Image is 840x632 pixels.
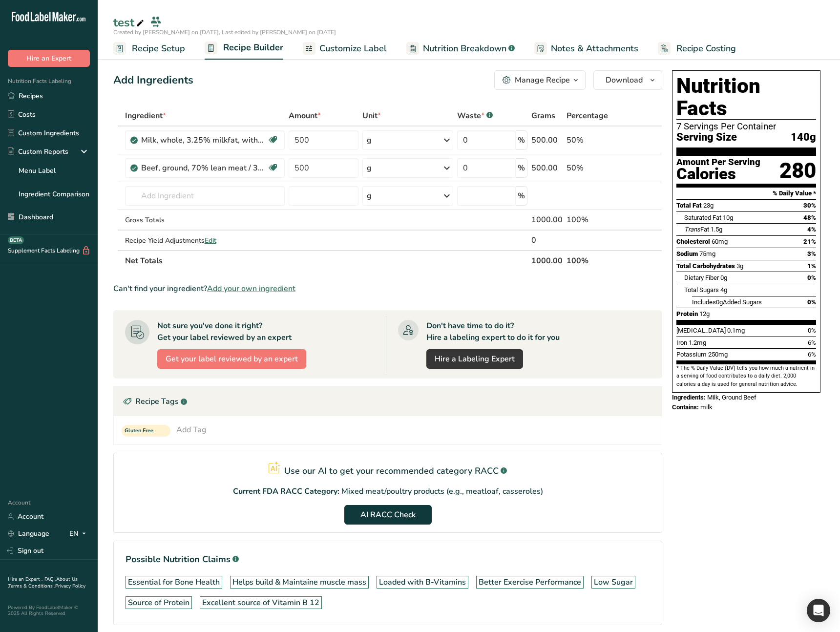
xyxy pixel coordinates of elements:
span: Serving Size [676,131,737,144]
span: Created by [PERSON_NAME] on [DATE], Last edited by [PERSON_NAME] on [DATE] [113,28,336,36]
div: Beef, ground, 70% lean meat / 30% fat, raw [141,162,263,174]
a: Recipe Costing [658,38,736,60]
span: Recipe Costing [676,42,736,55]
div: 1000.00 [531,214,563,226]
a: Nutrition Breakdown [406,38,515,60]
span: Customize Label [319,42,387,55]
span: 1.5g [711,226,722,233]
span: Edit [205,236,216,245]
div: g [367,162,372,174]
div: Open Intercom Messenger [807,599,830,622]
button: Hire an Expert [8,50,90,67]
span: 21% [803,238,816,245]
span: 23g [703,202,714,209]
a: Privacy Policy [55,583,85,590]
span: [MEDICAL_DATA] [676,327,726,334]
div: g [367,134,372,146]
div: Excellent source of Vitamin B 12 [202,597,319,609]
span: Add your own ingredient [207,283,295,295]
a: Hire a Labeling Expert [426,349,523,369]
div: Essential for Bone Health [128,576,220,588]
div: Powered By FoodLabelMaker © 2025 All Rights Reserved [8,605,90,616]
div: EN [69,528,90,540]
div: 500.00 [531,134,563,146]
span: Grams [531,110,555,122]
div: BETA [8,236,24,244]
span: 0g [720,274,727,281]
section: * The % Daily Value (DV) tells you how much a nutrient in a serving of food contributes to a dail... [676,364,816,388]
span: Protein [676,310,698,317]
span: Total Fat [676,202,702,209]
span: 4% [807,226,816,233]
span: Contains: [672,403,699,411]
span: 6% [808,339,816,346]
span: Recipe Setup [132,42,185,55]
span: 140g [791,131,816,144]
span: 4g [720,286,727,294]
span: Sodium [676,250,698,257]
div: Add Ingredients [113,72,193,88]
button: Get your label reviewed by an expert [157,349,306,369]
span: 6% [808,351,816,358]
span: 3g [736,262,743,270]
div: g [367,190,372,202]
div: Low Sugar [594,576,633,588]
div: Can't find your ingredient? [113,283,662,295]
h1: Possible Nutrition Claims [126,553,650,566]
div: 0 [531,234,563,246]
span: Notes & Attachments [551,42,638,55]
span: 1% [807,262,816,270]
h1: Nutrition Facts [676,75,816,120]
span: Total Sugars [684,286,719,294]
div: Don't have time to do it? Hire a labeling expert to do it for you [426,320,560,343]
span: Download [606,74,643,86]
a: Language [8,525,49,542]
div: Recipe Tags [114,387,662,416]
p: Use our AI to get your recommended category RACC [284,464,499,478]
a: Hire an Expert . [8,576,42,583]
div: Helps build & Maintaine muscle mass [232,576,366,588]
span: Fat [684,226,709,233]
span: 0g [716,298,723,306]
section: % Daily Value * [676,188,816,199]
a: Customize Label [303,38,387,60]
div: 100% [567,214,616,226]
span: Cholesterol [676,238,710,245]
span: Total Carbohydrates [676,262,735,270]
span: 10g [723,214,733,221]
span: Dietary Fiber [684,274,719,281]
div: Loaded with B-Vitamins [379,576,466,588]
div: 500.00 [531,162,563,174]
div: Waste [457,110,493,122]
span: Potassium [676,351,707,358]
div: Milk, whole, 3.25% milkfat, without added vitamin A and [MEDICAL_DATA] [141,134,263,146]
span: Unit [362,110,381,122]
a: Recipe Builder [205,37,283,60]
p: Mixed meat/poultry products (e.g., meatloaf, casseroles) [341,485,543,497]
span: Nutrition Breakdown [423,42,506,55]
span: 30% [803,202,816,209]
button: Manage Recipe [494,70,586,90]
div: Source of Protein [128,597,189,609]
div: 50% [567,134,616,146]
span: Ingredient [125,110,166,122]
a: FAQ . [44,576,56,583]
span: Amount [289,110,321,122]
th: 100% [565,250,618,271]
span: Percentage [567,110,608,122]
span: 12g [699,310,710,317]
div: Not sure you've done it right? Get your label reviewed by an expert [157,320,292,343]
span: 0% [808,327,816,334]
span: Iron [676,339,687,346]
button: AI RACC Check [344,505,432,525]
span: AI RACC Check [360,509,416,521]
div: Calories [676,167,760,181]
div: 50% [567,162,616,174]
th: Net Totals [123,250,530,271]
span: 48% [803,214,816,221]
div: Recipe Yield Adjustments [125,235,285,246]
span: 75mg [699,250,715,257]
span: Milk, Ground Beef [707,394,756,401]
div: test [113,14,146,31]
div: 7 Servings Per Container [676,122,816,131]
